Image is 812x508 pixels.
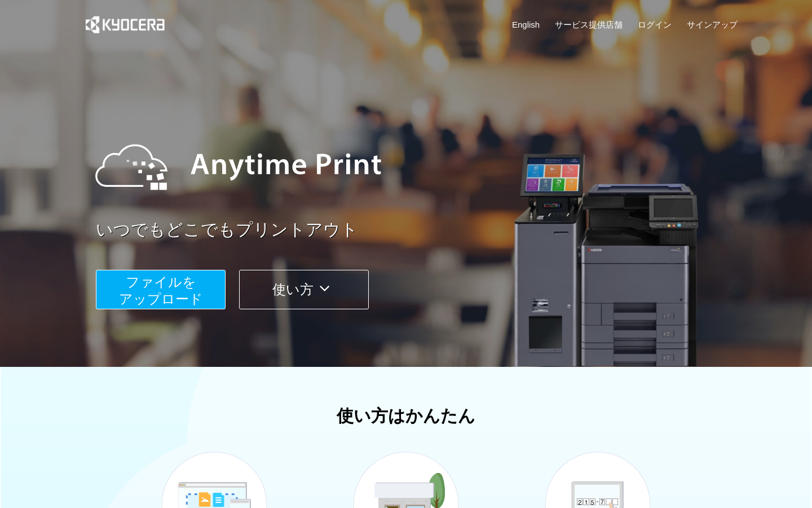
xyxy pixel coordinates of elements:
a: サービス提供店舗 [555,19,623,30]
a: English [512,19,540,30]
a: ログイン [638,19,672,30]
button: 使い方 [239,270,369,309]
span: ファイルを ​​アップロード [119,274,203,306]
button: ファイルを​​アップロード [96,270,226,309]
a: いつでもどこでもプリントアウト [96,218,744,242]
a: サインアップ [687,19,738,30]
